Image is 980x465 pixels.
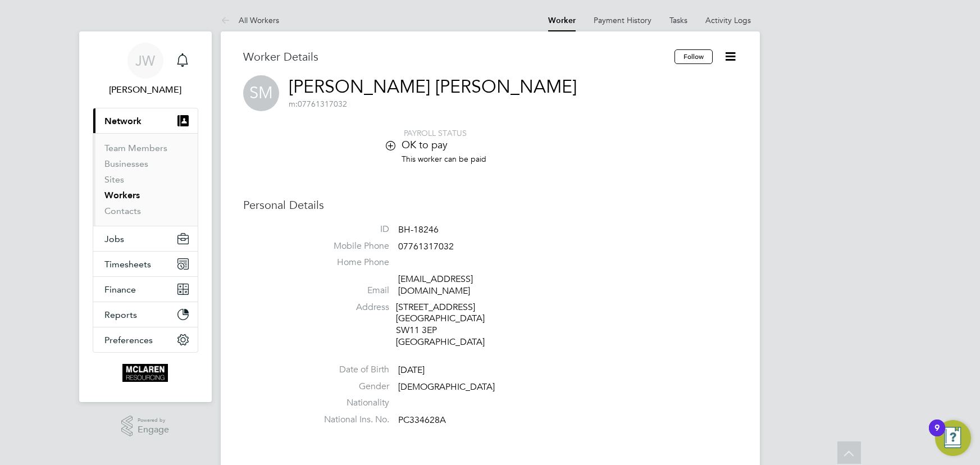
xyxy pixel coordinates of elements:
span: Reports [104,309,137,320]
a: [EMAIL_ADDRESS][DOMAIN_NAME] [398,273,473,297]
button: Jobs [93,226,198,251]
div: [STREET_ADDRESS] [GEOGRAPHIC_DATA] SW11 3EP [GEOGRAPHIC_DATA] [396,302,503,348]
nav: Main navigation [79,31,212,402]
button: Preferences [93,327,198,352]
a: [PERSON_NAME] [PERSON_NAME] [289,76,577,98]
span: [DATE] [398,364,425,376]
span: OK to pay [402,138,448,151]
a: Activity Logs [705,15,751,25]
label: ID [311,224,389,235]
a: Businesses [104,158,148,169]
span: Engage [138,425,169,435]
span: JW [135,53,155,68]
label: Home Phone [311,257,389,268]
span: 07761317032 [289,99,347,109]
span: 07761317032 [398,241,454,252]
span: BH-18246 [398,224,439,235]
button: Network [93,108,198,133]
button: Open Resource Center, 9 new notifications [935,420,971,456]
span: Timesheets [104,259,151,270]
span: Jobs [104,234,124,244]
span: Finance [104,284,136,295]
h3: Personal Details [243,198,737,212]
button: Timesheets [93,252,198,276]
img: mclaren-logo-retina.png [122,364,168,382]
span: m: [289,99,298,109]
a: Workers [104,190,140,200]
span: Network [104,116,142,126]
span: This worker can be paid [402,154,486,164]
span: Preferences [104,335,153,345]
label: Email [311,285,389,297]
a: Sites [104,174,124,185]
a: Powered byEngage [121,416,169,437]
span: PC334628A [398,414,446,426]
button: Reports [93,302,198,327]
label: Nationality [311,397,389,409]
h3: Worker Details [243,49,674,64]
span: SM [243,75,279,111]
a: Team Members [104,143,167,153]
span: Powered by [138,416,169,425]
span: [DEMOGRAPHIC_DATA] [398,381,495,393]
span: Jane Weitzman [93,83,198,97]
label: Mobile Phone [311,240,389,252]
button: Follow [674,49,713,64]
div: 9 [935,428,940,443]
a: All Workers [221,15,279,25]
a: Payment History [594,15,651,25]
label: Address [311,302,389,313]
a: Go to home page [93,364,198,382]
a: Contacts [104,206,141,216]
label: National Ins. No. [311,414,389,426]
a: JW[PERSON_NAME] [93,43,198,97]
button: Finance [93,277,198,302]
div: Network [93,133,198,226]
a: Worker [548,16,576,25]
a: Tasks [669,15,687,25]
span: PAYROLL STATUS [404,128,467,138]
label: Date of Birth [311,364,389,376]
label: Gender [311,381,389,393]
